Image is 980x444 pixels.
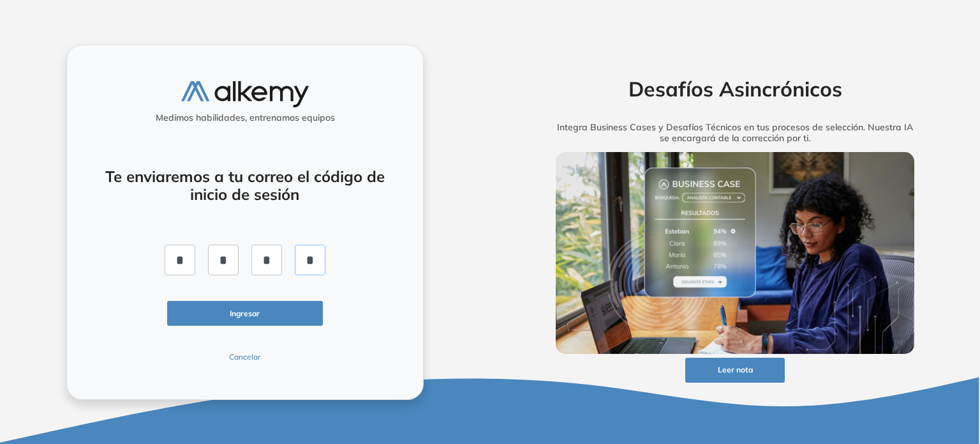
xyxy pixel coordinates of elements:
[685,358,785,383] button: Leer nota
[167,301,323,326] button: Ingresar
[72,112,418,123] h5: Medimos habilidades, entrenamos equipos
[751,296,980,444] iframe: Chat Widget
[181,81,309,107] img: logo-alkemy
[536,122,934,144] h5: Integra Business Cases y Desafíos Técnicos en tus procesos de selección. Nuestra IA se encargará ...
[556,152,914,354] img: img-more-info
[536,77,934,101] h2: Desafíos Asincrónicos
[751,296,980,444] div: Widget de chat
[101,167,389,204] h4: Te enviaremos a tu correo el código de inicio de sesión
[167,351,323,363] button: Cancelar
